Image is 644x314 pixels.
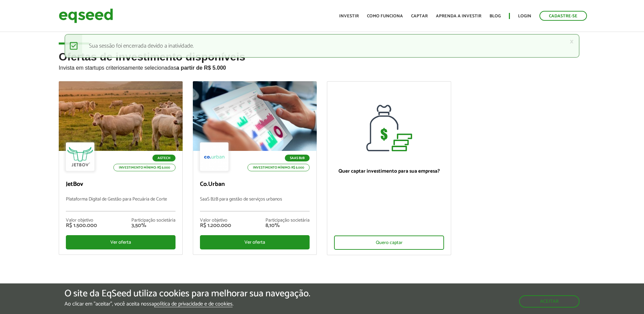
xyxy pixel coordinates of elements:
[518,14,531,18] a: Login
[59,51,585,81] h2: Ofertas de investimento disponíveis
[436,14,481,18] a: Aprenda a investir
[334,168,444,174] p: Quer captar investimento para sua empresa?
[154,301,233,307] a: política de privacidade e de cookies
[66,223,97,228] div: R$ 1.500.000
[334,235,444,250] div: Quero captar
[285,155,310,161] p: SaaS B2B
[65,34,580,58] div: Sua sessão foi encerrada devido a inatividade.
[265,218,310,223] div: Participação societária
[200,197,310,211] p: SaaS B2B para gestão de serviços urbanos
[200,235,310,249] div: Ver oferta
[200,223,231,228] div: R$ 1.200.000
[539,11,587,21] a: Cadastre-se
[247,164,310,171] p: Investimento mínimo: R$ 5.000
[66,181,176,188] p: JetBov
[570,38,574,45] a: ×
[131,218,176,223] div: Participação societária
[59,7,113,25] img: EqSeed
[411,14,428,18] a: Captar
[519,295,579,308] button: Aceitar
[490,14,501,18] a: Blog
[59,63,585,71] p: Invista em startups criteriosamente selecionadas
[66,218,97,223] div: Valor objetivo
[113,164,176,171] p: Investimento mínimo: R$ 5.000
[65,289,310,299] h5: O site da EqSeed utiliza cookies para melhorar sua navegação.
[176,65,226,71] strong: a partir de R$ 5.000
[200,218,231,223] div: Valor objetivo
[152,155,176,161] p: Agtech
[327,81,451,255] a: Quer captar investimento para sua empresa? Quero captar
[65,301,310,307] p: Ao clicar em "aceitar", você aceita nossa .
[59,81,183,255] a: Agtech Investimento mínimo: R$ 5.000 JetBov Plataforma Digital de Gestão para Pecuária de Corte V...
[339,14,359,18] a: Investir
[66,235,176,249] div: Ver oferta
[131,223,176,228] div: 3,50%
[367,14,403,18] a: Como funciona
[265,223,310,228] div: 8,10%
[66,197,176,211] p: Plataforma Digital de Gestão para Pecuária de Corte
[200,181,310,188] p: Co.Urban
[193,81,317,255] a: SaaS B2B Investimento mínimo: R$ 5.000 Co.Urban SaaS B2B para gestão de serviços urbanos Valor ob...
